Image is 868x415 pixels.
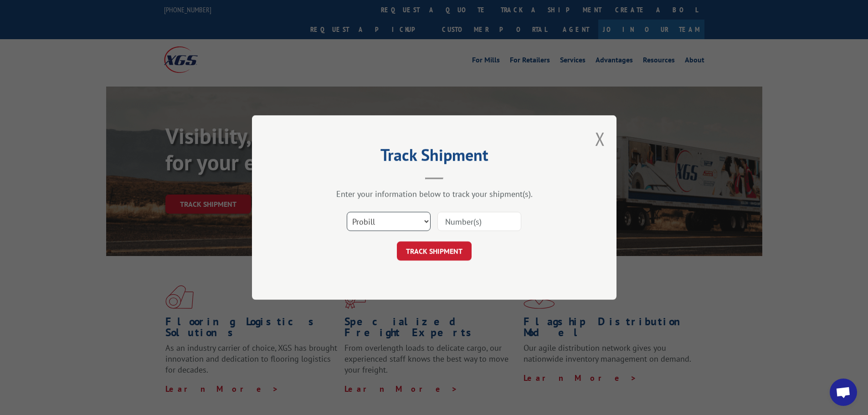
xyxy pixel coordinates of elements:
button: Close modal [595,127,605,151]
input: Number(s) [437,212,521,231]
div: Open chat [830,379,857,406]
div: Enter your information below to track your shipment(s). [298,189,571,199]
h2: Track Shipment [298,149,571,166]
button: TRACK SHIPMENT [397,241,472,261]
